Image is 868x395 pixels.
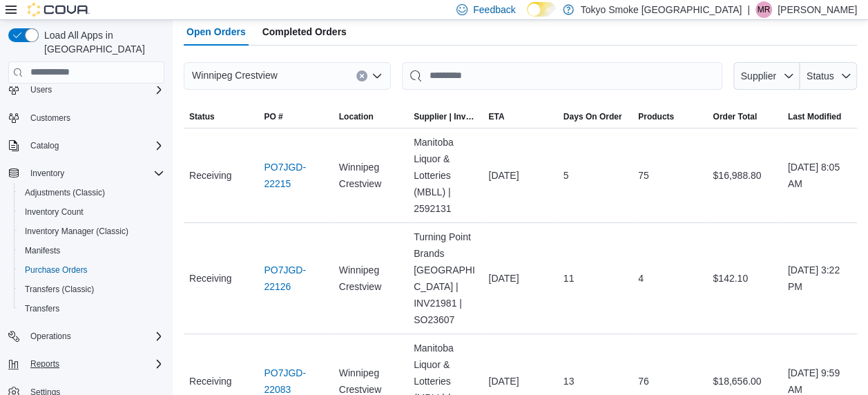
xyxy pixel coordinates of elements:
[483,162,557,189] div: [DATE]
[25,137,64,154] button: Catalog
[473,3,515,17] span: Feedback
[707,106,782,128] button: Order Total
[563,111,622,122] span: Days On Order
[339,159,403,192] span: Winnipeg Crestview
[782,256,857,300] div: [DATE] 3:22 PM
[30,140,59,151] span: Catalog
[25,165,70,182] button: Inventory
[483,367,557,395] div: [DATE]
[713,111,757,122] span: Order Total
[25,303,59,314] span: Transfers
[19,281,99,298] a: Transfers (Classic)
[3,80,170,99] button: Users
[402,62,722,90] input: This is a search bar. After typing your query, hit enter to filter the results lower in the page.
[25,226,128,237] span: Inventory Manager (Classic)
[19,242,66,259] a: Manifests
[14,260,170,280] button: Purchase Orders
[14,202,170,222] button: Inventory Count
[189,270,231,287] span: Receiving
[3,136,170,155] button: Catalog
[788,111,841,122] span: Last Modified
[638,373,649,389] span: 76
[14,241,170,260] button: Manifests
[264,262,327,295] a: PO7JGD-22126
[581,1,742,18] p: Tokyo Smoke [GEOGRAPHIC_DATA]
[758,1,771,18] span: MR
[19,262,164,278] span: Purchase Orders
[30,113,70,124] span: Customers
[30,331,71,342] span: Operations
[264,159,327,192] a: PO7JGD-22215
[192,67,278,84] span: Winnipeg Crestview
[25,356,164,372] span: Reports
[807,70,834,81] span: Status
[25,187,105,198] span: Adjustments (Classic)
[563,373,575,389] span: 13
[25,245,60,256] span: Manifests
[25,165,164,182] span: Inventory
[563,270,575,287] span: 11
[483,106,557,128] button: ETA
[339,111,374,122] div: Location
[408,223,483,334] div: Turning Point Brands [GEOGRAPHIC_DATA] | INV21981 | SO23607
[25,109,164,126] span: Customers
[778,1,857,18] p: [PERSON_NAME]
[189,111,215,122] span: Status
[19,223,164,240] span: Inventory Manager (Classic)
[19,184,110,201] a: Adjustments (Classic)
[527,2,556,17] input: Dark Mode
[25,81,57,98] button: Users
[262,18,347,46] span: Completed Orders
[19,204,89,220] a: Inventory Count
[189,373,231,389] span: Receiving
[19,300,65,317] a: Transfers
[488,111,504,122] span: ETA
[800,62,857,90] button: Status
[638,270,644,287] span: 4
[707,367,782,395] div: $18,656.00
[372,70,383,81] button: Open list of options
[30,168,64,179] span: Inventory
[25,110,76,126] a: Customers
[186,18,246,46] span: Open Orders
[25,264,88,276] span: Purchase Orders
[19,242,164,259] span: Manifests
[633,106,707,128] button: Products
[334,106,408,128] button: Location
[14,222,170,241] button: Inventory Manager (Classic)
[339,262,403,295] span: Winnipeg Crestview
[356,70,367,81] button: Clear input
[782,106,857,128] button: Last Modified
[25,328,77,345] button: Operations
[28,3,90,17] img: Cova
[3,108,170,128] button: Customers
[638,167,649,184] span: 75
[25,284,94,295] span: Transfers (Classic)
[707,162,782,189] div: $16,988.80
[30,358,59,369] span: Reports
[30,84,52,95] span: Users
[563,167,569,184] span: 5
[25,137,164,154] span: Catalog
[25,206,84,218] span: Inventory Count
[19,184,164,201] span: Adjustments (Classic)
[408,128,483,222] div: Manitoba Liquor & Lotteries (MBLL) | 2592131
[14,299,170,318] button: Transfers
[19,300,164,317] span: Transfers
[741,70,776,81] span: Supplier
[25,81,164,98] span: Users
[747,1,750,18] p: |
[14,183,170,202] button: Adjustments (Classic)
[264,111,282,122] span: PO #
[258,106,333,128] button: PO #
[414,111,477,122] span: Supplier | Invoice Number
[782,153,857,197] div: [DATE] 8:05 AM
[638,111,674,122] span: Products
[558,106,633,128] button: Days On Order
[3,327,170,346] button: Operations
[483,264,557,292] div: [DATE]
[14,280,170,299] button: Transfers (Classic)
[755,1,772,18] div: Mariana Reimer
[3,164,170,183] button: Inventory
